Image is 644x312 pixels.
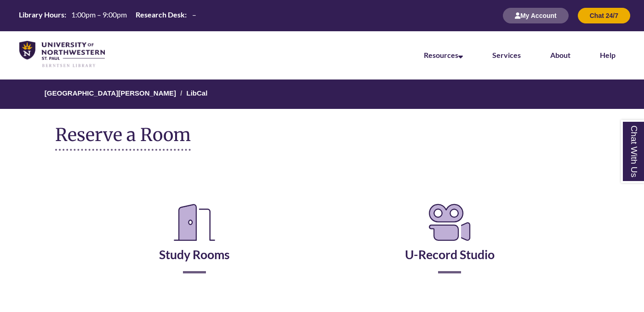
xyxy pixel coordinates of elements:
h1: Reserve a Room [55,125,191,151]
a: Resources [424,51,463,59]
button: My Account [503,8,569,23]
a: LibCal [187,89,208,97]
table: Hours Today [15,10,199,21]
a: Hours Today [15,10,199,22]
a: Services [492,51,521,59]
div: Reserve a Room [55,174,589,301]
a: U-Record Studio [405,224,495,262]
a: Help [600,51,616,59]
th: Library Hours: [15,10,68,20]
img: UNWSP Library Logo [19,41,105,68]
th: Research Desk: [132,10,188,20]
span: – [192,10,196,19]
a: Study Rooms [159,224,230,262]
nav: Breadcrumb [55,79,589,109]
span: 1:00pm – 9:00pm [71,10,127,19]
button: Chat 24/7 [578,8,630,23]
a: My Account [503,11,569,19]
a: Chat 24/7 [578,11,630,19]
a: [GEOGRAPHIC_DATA][PERSON_NAME] [45,89,176,97]
a: About [550,51,570,59]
